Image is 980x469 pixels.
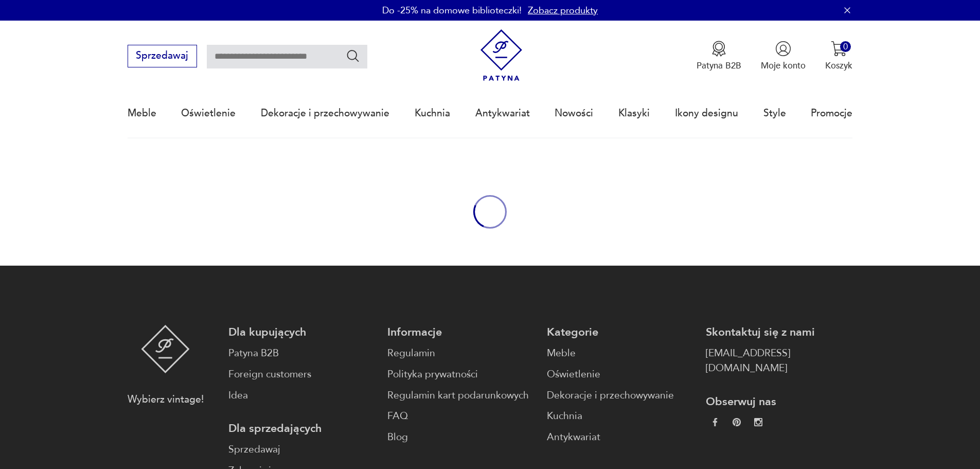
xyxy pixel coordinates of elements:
[228,388,375,403] a: Idea
[141,325,190,373] img: Patyna - sklep z meblami i dekoracjami vintage
[475,90,530,137] a: Antykwariat
[775,41,791,57] img: Ikonka użytkownika
[547,409,693,424] a: Kuchnia
[711,418,719,426] img: da9060093f698e4c3cedc1453eec5031.webp
[811,90,852,137] a: Promocje
[618,90,650,137] a: Klasyki
[831,41,847,57] img: Ikona koszyka
[761,41,806,72] button: Moje konto
[346,48,361,63] button: Szukaj
[128,392,204,407] p: Wybierz vintage!
[761,41,806,72] a: Ikonka użytkownikaMoje konto
[475,29,527,81] img: Patyna - sklep z meblami i dekoracjami vintage
[547,346,693,361] a: Meble
[387,325,534,340] p: Informacje
[387,346,534,361] a: Regulamin
[675,90,738,137] a: Ikony designu
[733,418,741,426] img: 37d27d81a828e637adc9f9cb2e3d3a8a.webp
[382,4,522,17] p: Do -25% na domowe biblioteczki!
[415,90,450,137] a: Kuchnia
[128,53,197,61] a: Sprzedawaj
[697,60,741,72] p: Patyna B2B
[128,90,156,137] a: Meble
[711,41,727,57] img: Ikona medalu
[181,90,236,137] a: Oświetlenie
[825,41,852,72] button: 0Koszyk
[697,41,741,72] button: Patyna B2B
[387,388,534,403] a: Regulamin kart podarunkowych
[706,325,852,340] p: Skontaktuj się z nami
[528,4,598,17] a: Zobacz produkty
[228,325,375,340] p: Dla kupujących
[763,90,786,137] a: Style
[228,421,375,436] p: Dla sprzedających
[706,346,852,376] a: [EMAIL_ADDRESS][DOMAIN_NAME]
[754,418,762,426] img: c2fd9cf7f39615d9d6839a72ae8e59e5.webp
[228,367,375,382] a: Foreign customers
[228,442,375,457] a: Sprzedawaj
[706,394,852,409] p: Obserwuj nas
[261,90,389,137] a: Dekoracje i przechowywanie
[547,325,693,340] p: Kategorie
[387,430,534,445] a: Blog
[547,367,693,382] a: Oświetlenie
[387,409,534,424] a: FAQ
[128,45,197,67] button: Sprzedawaj
[547,430,693,445] a: Antykwariat
[825,60,852,72] p: Koszyk
[761,60,806,72] p: Moje konto
[387,367,534,382] a: Polityka prywatności
[547,388,693,403] a: Dekoracje i przechowywanie
[228,346,375,361] a: Patyna B2B
[697,41,741,72] a: Ikona medaluPatyna B2B
[555,90,593,137] a: Nowości
[840,41,851,52] div: 0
